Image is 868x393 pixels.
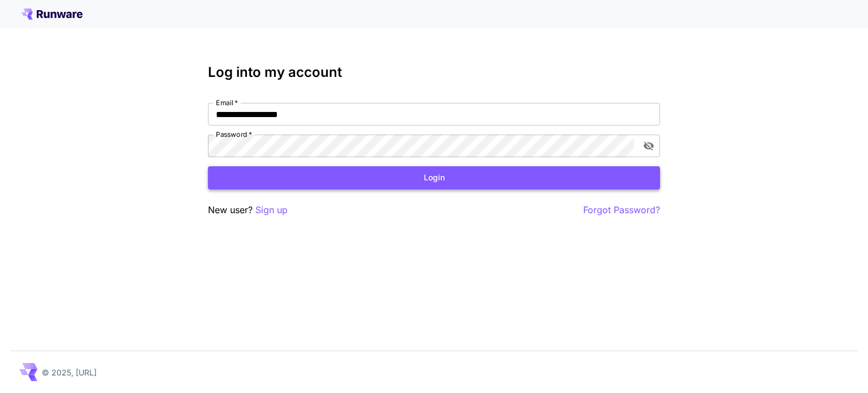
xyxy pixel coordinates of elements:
button: Sign up [255,203,288,217]
label: Password [216,129,252,139]
button: Forgot Password? [583,203,660,217]
p: New user? [208,203,288,217]
p: © 2025, [URL] [42,366,97,378]
button: Login [208,166,660,189]
button: toggle password visibility [639,136,659,156]
label: Email [216,98,238,107]
h3: Log into my account [208,64,660,80]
